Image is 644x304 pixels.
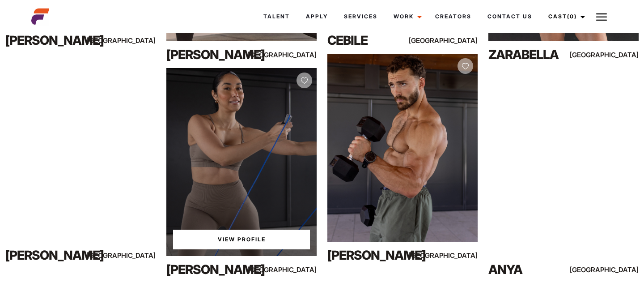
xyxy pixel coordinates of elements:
[271,264,317,275] div: [GEOGRAPHIC_DATA]
[479,4,540,29] a: Contact Us
[298,4,336,29] a: Apply
[427,4,479,29] a: Creators
[5,246,96,264] div: [PERSON_NAME]
[432,250,478,261] div: [GEOGRAPHIC_DATA]
[327,246,418,264] div: [PERSON_NAME]
[488,261,579,278] div: Anya
[271,49,317,60] div: [GEOGRAPHIC_DATA]
[488,46,579,64] div: Zarabella
[567,13,577,20] span: (0)
[596,12,607,22] img: Burger icon
[110,250,156,261] div: [GEOGRAPHIC_DATA]
[110,35,156,46] div: [GEOGRAPHIC_DATA]
[173,230,310,249] a: View Suzan Na'sProfile
[593,49,639,60] div: [GEOGRAPHIC_DATA]
[166,261,257,278] div: [PERSON_NAME]
[166,46,257,64] div: [PERSON_NAME]
[386,4,427,29] a: Work
[31,8,49,26] img: cropped-aefm-brand-fav-22-square.png
[327,31,418,49] div: Cebile
[5,31,96,49] div: [PERSON_NAME]
[336,4,386,29] a: Services
[540,4,590,29] a: Cast(0)
[255,4,298,29] a: Talent
[593,264,639,275] div: [GEOGRAPHIC_DATA]
[432,35,478,46] div: [GEOGRAPHIC_DATA]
